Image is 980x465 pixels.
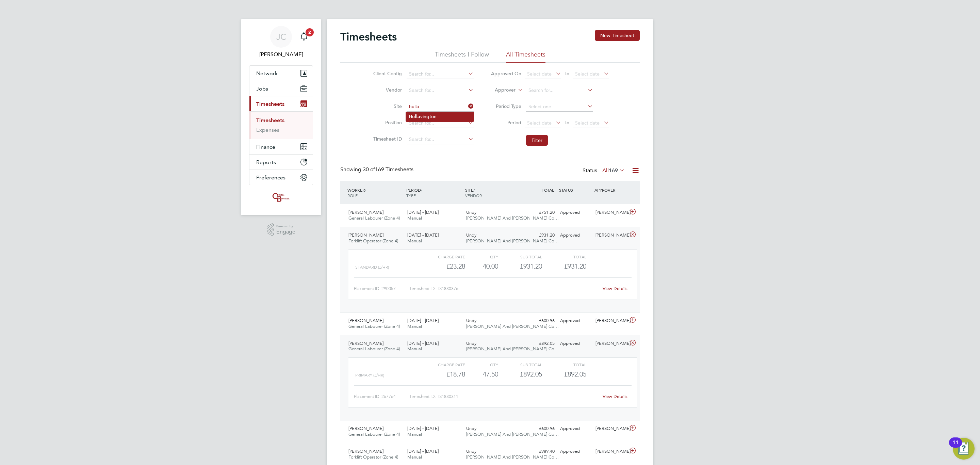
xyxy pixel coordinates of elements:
span: Finance [256,144,275,150]
span: TOTAL [542,187,554,193]
div: Sub Total [498,360,542,369]
span: To [562,118,571,127]
div: Placement ID: 290057 [354,283,409,294]
button: Jobs [249,81,313,96]
span: [DATE] - [DATE] [407,426,439,431]
img: oneillandbrennan-logo-retina.png [271,192,291,203]
button: New Timesheet [595,30,640,41]
span: £931.20 [564,262,586,270]
div: Approved [557,207,593,218]
div: Placement ID: 267764 [354,391,409,402]
button: Preferences [249,170,313,185]
span: [DATE] - [DATE] [407,318,439,323]
label: All [602,167,625,174]
span: 30 of [363,166,375,173]
div: 40.00 [465,261,498,272]
span: [PERSON_NAME] And [PERSON_NAME] Co… [466,431,559,437]
label: Timesheet ID [371,136,402,142]
div: [PERSON_NAME] [593,446,628,457]
span: Standard (£/HR) [355,265,389,270]
a: Expenses [256,127,279,133]
span: Preferences [256,174,285,181]
span: General Labourer (Zone 4) [348,323,400,329]
label: Period Type [491,103,521,109]
div: Showing [340,166,415,173]
div: £751.20 [522,207,557,218]
button: Reports [249,155,313,170]
label: Site [371,103,402,109]
span: Manual [407,431,422,437]
div: Approved [557,423,593,434]
span: [PERSON_NAME] [348,426,383,431]
span: General Labourer (Zone 4) [348,346,400,352]
span: 2 [306,28,314,36]
button: Finance [249,139,313,154]
input: Search for... [407,102,474,112]
input: Search for... [407,135,474,144]
div: Approved [557,446,593,457]
input: Search for... [526,86,593,95]
label: Period [491,119,521,126]
a: Go to home page [249,192,313,203]
span: Jobs [256,85,268,92]
div: £18.78 [421,369,465,380]
div: Approved [557,230,593,241]
div: Total [542,360,586,369]
div: QTY [465,360,498,369]
div: Approved [557,315,593,326]
div: Sub Total [498,253,542,261]
label: Vendor [371,87,402,93]
div: WORKER [346,184,405,202]
nav: Main navigation [241,19,321,215]
a: Timesheets [256,117,284,124]
div: SITE [463,184,522,202]
li: Timesheets I Follow [435,50,489,63]
input: Search for... [407,118,474,128]
span: General Labourer (Zone 4) [348,215,400,221]
span: Undy [466,340,476,346]
b: Hulla [409,114,420,119]
span: Undy [466,318,476,323]
span: [PERSON_NAME] [348,318,383,323]
span: [PERSON_NAME] And [PERSON_NAME] Co… [466,346,559,352]
div: Approved [557,338,593,349]
a: View Details [603,286,627,291]
span: To [562,69,571,78]
span: Undy [466,448,476,454]
span: Select date [527,71,552,77]
span: Forklift Operator (Zone 4) [348,454,398,460]
span: [PERSON_NAME] And [PERSON_NAME] Co… [466,238,559,244]
span: Select date [527,120,552,126]
span: / [421,187,422,193]
div: [PERSON_NAME] [593,423,628,434]
a: View Details [603,394,627,399]
span: Manual [407,238,422,244]
span: Manual [407,454,422,460]
div: [PERSON_NAME] [593,315,628,326]
div: £931.20 [498,261,542,272]
span: Powered by [276,223,295,229]
span: [PERSON_NAME] [348,448,383,454]
span: Manual [407,346,422,352]
span: Undy [466,209,476,215]
div: 11 [952,443,959,451]
span: Select date [575,120,600,126]
div: PERIOD [405,184,463,202]
span: JC [276,32,286,41]
span: Undy [466,232,476,238]
span: £892.05 [564,370,586,378]
span: ROLE [347,193,358,198]
span: James Crawley [249,50,313,59]
div: Timesheet ID: TS1830376 [409,283,598,294]
span: Engage [276,229,295,235]
div: [PERSON_NAME] [593,207,628,218]
div: Total [542,253,586,261]
span: / [473,187,475,193]
div: £931.20 [522,230,557,241]
label: Approved On [491,70,521,77]
span: Select date [575,71,600,77]
label: Client Config [371,70,402,77]
div: [PERSON_NAME] [593,230,628,241]
a: 2 [297,26,311,48]
div: £23.28 [421,261,465,272]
